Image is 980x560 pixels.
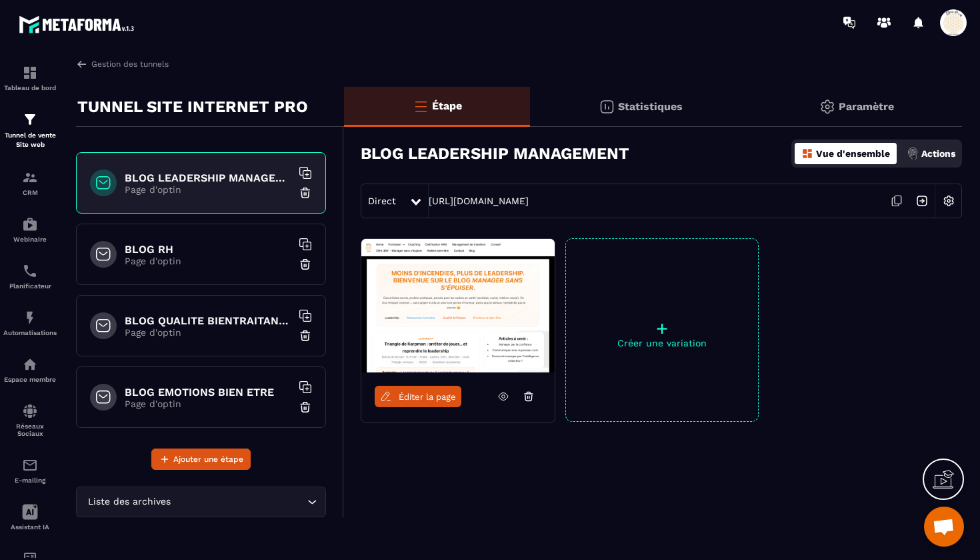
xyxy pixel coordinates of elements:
img: arrow [76,58,88,70]
img: setting-w.858f3a88.svg [936,188,961,214]
a: Gestion des tunnels [76,58,169,70]
p: Paramètre [839,100,894,113]
p: Tableau de bord [3,84,57,91]
p: Étape [432,99,462,112]
a: Assistant IA [3,494,57,541]
img: automations [22,216,38,232]
p: Statistiques [618,100,683,113]
p: E-mailing [3,477,57,484]
p: Page d'optin [125,184,291,195]
img: formation [22,65,38,81]
img: scheduler [22,263,38,279]
p: + [566,319,758,338]
a: schedulerschedulerPlanificateur [3,253,57,300]
img: trash [299,400,312,414]
img: arrow-next.bcc2205e.svg [909,188,935,214]
span: Liste des archives [85,495,173,509]
img: actions.d6e523a2.png [907,148,919,160]
img: stats.20deebd0.svg [599,99,615,115]
a: formationformationTableau de bord [3,55,57,101]
a: social-networksocial-networkRéseaux Sociaux [3,393,57,447]
img: setting-gr.5f69749f.svg [819,99,835,115]
p: Créer une variation [566,338,758,348]
p: Vue d'ensemble [816,148,890,159]
img: formation [22,111,38,127]
img: logo [19,12,139,37]
p: Tunnel de vente Site web [3,131,57,150]
h6: BLOG QUALITE BIENTRAITANCE [125,314,291,327]
p: Actions [921,148,955,159]
img: image [361,239,555,372]
img: automations [22,310,38,326]
input: Search for option [173,495,304,509]
img: email [22,457,38,473]
a: automationsautomationsWebinaire [3,206,57,253]
p: Réseaux Sociaux [3,423,57,437]
img: dashboard-orange.40269519.svg [801,148,813,160]
img: trash [299,329,312,342]
img: automations [22,356,38,372]
a: automationsautomationsEspace membre [3,346,57,393]
h6: BLOG LEADERSHIP MANAGEMENT [125,172,291,184]
h3: BLOG LEADERSHIP MANAGEMENT [361,144,629,163]
p: Planificateur [3,282,57,290]
p: Webinaire [3,236,57,243]
img: bars-o.4a397970.svg [413,98,429,114]
p: Assistant IA [3,523,57,531]
p: Page d'optin [125,398,291,409]
a: Éditer la page [375,386,461,407]
a: formationformationTunnel de vente Site web [3,101,57,160]
h6: BLOG EMOTIONS BIEN ETRE [125,386,291,398]
button: Ajouter une étape [151,449,251,470]
p: Automatisations [3,329,57,336]
a: [URL][DOMAIN_NAME] [429,196,529,206]
p: TUNNEL SITE INTERNET PRO [77,93,308,120]
p: Espace membre [3,376,57,383]
p: CRM [3,189,57,196]
img: formation [22,170,38,186]
img: social-network [22,403,38,419]
h6: BLOG RH [125,243,291,256]
a: automationsautomationsAutomatisations [3,300,57,346]
span: Ajouter une étape [173,453,243,466]
img: trash [299,186,312,200]
img: trash [299,258,312,271]
a: emailemailE-mailing [3,447,57,494]
span: Éditer la page [399,392,456,402]
p: Page d'optin [125,327,291,338]
div: Search for option [76,487,326,517]
span: Direct [368,196,396,206]
p: Page d'optin [125,256,291,266]
div: Ouvrir le chat [924,507,964,547]
a: formationformationCRM [3,160,57,206]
